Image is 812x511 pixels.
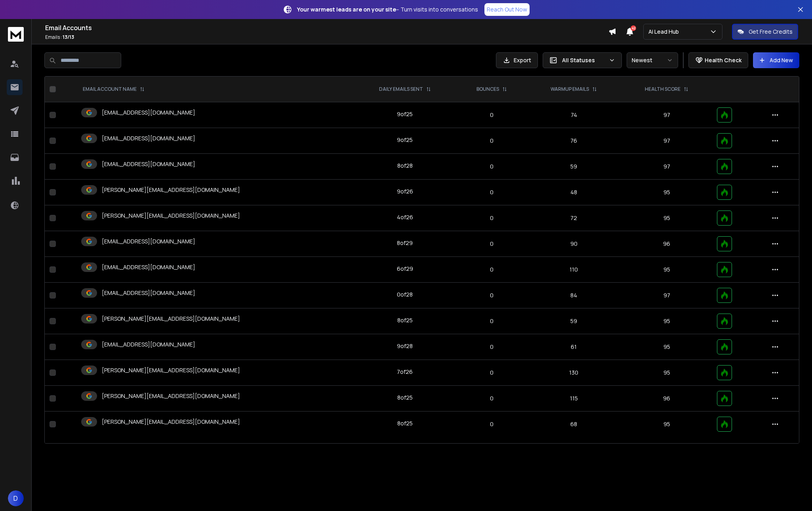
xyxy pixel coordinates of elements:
td: 95 [621,411,712,437]
p: – Turn visits into conversations [297,6,478,13]
p: 0 [461,163,522,170]
td: 95 [621,360,712,386]
div: 7 of 26 [397,368,413,376]
td: 95 [621,205,712,231]
div: 8 of 29 [397,239,413,247]
button: Health Check [688,52,748,68]
td: 76 [526,128,621,154]
p: Ai Lead Hub [648,28,682,36]
button: D [8,490,24,506]
div: 4 of 26 [397,213,413,221]
td: 130 [526,360,621,386]
p: Health Check [705,56,741,64]
td: 68 [526,411,621,437]
p: Reach Out Now [487,6,527,13]
div: EMAIL ACCOUNT NAME [83,86,145,92]
p: [EMAIL_ADDRESS][DOMAIN_NAME] [102,263,195,271]
p: 0 [461,394,522,402]
p: BOUNCES [477,86,499,92]
td: 59 [526,154,621,180]
p: 0 [461,291,522,299]
button: Get Free Credits [732,24,798,40]
p: 0 [461,343,522,351]
p: [PERSON_NAME][EMAIL_ADDRESS][DOMAIN_NAME] [102,315,240,323]
div: 9 of 25 [397,110,413,118]
td: 115 [526,386,621,411]
td: 95 [621,308,712,334]
td: 95 [621,334,712,360]
p: 0 [461,137,522,145]
td: 90 [526,231,621,257]
button: Export [496,52,538,68]
td: 110 [526,257,621,283]
img: logo [8,27,24,42]
p: [PERSON_NAME][EMAIL_ADDRESS][DOMAIN_NAME] [102,366,240,374]
p: 0 [461,420,522,428]
p: [PERSON_NAME][EMAIL_ADDRESS][DOMAIN_NAME] [102,418,240,426]
div: 9 of 28 [397,342,413,350]
p: [EMAIL_ADDRESS][DOMAIN_NAME] [102,109,195,117]
span: 13 / 13 [63,34,74,40]
p: WARMUP EMAILS [551,86,589,92]
p: Get Free Credits [749,28,793,36]
td: 84 [526,283,621,308]
p: [EMAIL_ADDRESS][DOMAIN_NAME] [102,160,195,168]
p: [EMAIL_ADDRESS][DOMAIN_NAME] [102,341,195,348]
p: [EMAIL_ADDRESS][DOMAIN_NAME] [102,237,195,245]
p: 0 [461,317,522,325]
p: HEALTH SCORE [645,86,680,92]
p: 0 [461,240,522,248]
td: 95 [621,180,712,205]
td: 96 [621,386,712,411]
td: 96 [621,231,712,257]
p: 0 [461,188,522,196]
td: 97 [621,102,712,128]
div: 0 of 28 [397,291,413,299]
div: 8 of 25 [397,419,413,427]
p: [PERSON_NAME][EMAIL_ADDRESS][DOMAIN_NAME] [102,392,240,400]
td: 59 [526,308,621,334]
p: 0 [461,266,522,274]
td: 97 [621,283,712,308]
p: DAILY EMAILS SENT [379,86,423,92]
div: 8 of 25 [397,316,413,324]
p: 0 [461,214,522,222]
h1: Email Accounts [45,23,608,33]
td: 72 [526,205,621,231]
p: 0 [461,369,522,377]
p: [PERSON_NAME][EMAIL_ADDRESS][DOMAIN_NAME] [102,212,240,220]
td: 97 [621,154,712,180]
button: Newest [627,52,678,68]
div: 9 of 26 [397,188,413,195]
span: 42 [631,25,636,31]
p: [PERSON_NAME][EMAIL_ADDRESS][DOMAIN_NAME] [102,186,240,194]
strong: Your warmest leads are on your site [297,6,396,13]
button: Add New [753,52,799,68]
div: 8 of 28 [397,162,413,170]
div: 6 of 29 [397,265,413,273]
p: Emails : [45,34,608,40]
p: [EMAIL_ADDRESS][DOMAIN_NAME] [102,289,195,297]
div: 9 of 25 [397,136,413,144]
td: 61 [526,334,621,360]
td: 97 [621,128,712,154]
td: 48 [526,180,621,205]
a: Reach Out Now [484,3,530,16]
div: 8 of 25 [397,394,413,402]
p: 0 [461,111,522,119]
td: 74 [526,102,621,128]
p: All Statuses [562,56,606,64]
p: [EMAIL_ADDRESS][DOMAIN_NAME] [102,134,195,142]
td: 95 [621,257,712,283]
